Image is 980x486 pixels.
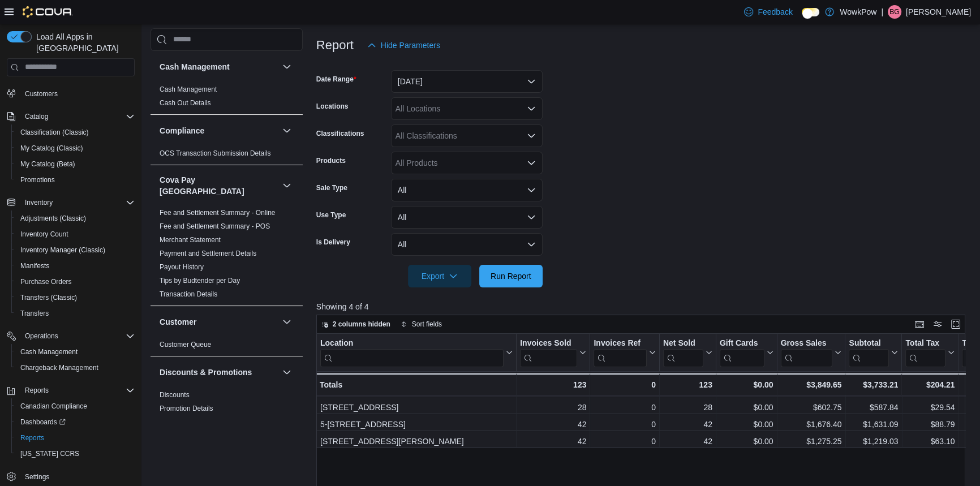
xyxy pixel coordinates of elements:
[16,157,80,171] a: My Catalog (Beta)
[408,265,471,287] button: Export
[720,378,773,392] div: $0.00
[11,156,139,172] button: My Catalog (Beta)
[160,85,217,93] a: Cash Management
[320,338,513,367] button: Location
[16,227,73,241] a: Inventory Count
[520,338,577,349] div: Invoices Sold
[160,125,278,136] button: Compliance
[160,391,190,399] a: Discounts
[20,293,77,302] span: Transfers (Classic)
[11,172,139,188] button: Promotions
[2,109,139,124] button: Catalog
[905,401,955,414] div: $29.54
[20,363,98,372] span: Chargeback Management
[594,418,655,431] div: 0
[663,401,712,414] div: 28
[11,290,139,306] button: Transfers (Classic)
[160,222,270,230] a: Fee and Settlement Summary - POS
[720,418,773,431] div: $0.00
[663,338,703,349] div: Net Sold
[2,195,139,210] button: Inventory
[16,307,53,320] a: Transfers
[11,360,139,376] button: Chargeback Management
[20,384,53,397] button: Reports
[720,435,773,448] div: $0.00
[802,16,802,17] span: Dark Mode
[11,446,139,462] button: [US_STATE] CCRS
[280,60,294,74] button: Cash Management
[594,435,655,448] div: 0
[780,338,832,367] div: Gross Sales
[316,156,346,165] label: Products
[780,338,832,349] div: Gross Sales
[20,86,135,100] span: Customers
[381,40,440,51] span: Hide Parameters
[20,246,105,255] span: Inventory Manager (Classic)
[20,144,83,153] span: My Catalog (Classic)
[16,227,135,241] span: Inventory Count
[881,5,883,19] p: |
[160,99,211,107] a: Cash Out Details
[720,338,764,349] div: Gift Cards
[905,338,945,349] div: Total Tax
[20,160,75,169] span: My Catalog (Beta)
[740,1,797,23] a: Feedback
[16,141,135,155] span: My Catalog (Classic)
[594,378,655,392] div: 0
[11,430,139,446] button: Reports
[11,344,139,360] button: Cash Management
[849,338,898,367] button: Subtotal
[20,214,86,223] span: Adjustments (Classic)
[160,263,204,272] span: Payout History
[663,378,712,392] div: 123
[663,435,712,448] div: 42
[316,210,346,220] label: Use Type
[160,85,217,94] span: Cash Management
[16,275,76,289] a: Purchase Orders
[527,131,536,140] button: Open list of options
[160,405,213,412] a: Promotion Details
[20,329,135,343] span: Operations
[415,265,465,287] span: Export
[16,173,135,187] span: Promotions
[802,8,819,17] input: Dark Mode
[316,183,347,192] label: Sale Type
[320,338,504,349] div: Location
[520,378,586,392] div: 123
[316,102,349,111] label: Locations
[391,233,543,256] button: All
[949,317,962,331] button: Enter fullscreen
[527,158,536,167] button: Open list of options
[160,125,204,136] h3: Compliance
[160,250,256,257] a: Payment and Settlement Details
[20,309,49,318] span: Transfers
[20,277,72,286] span: Purchase Orders
[16,243,110,257] a: Inventory Manager (Classic)
[16,126,135,139] span: Classification (Classic)
[889,5,899,19] span: BG
[160,209,276,217] a: Fee and Settlement Summary - Online
[320,435,513,448] div: [STREET_ADDRESS][PERSON_NAME]
[594,401,655,414] div: 0
[316,38,354,52] h3: Report
[20,470,135,484] span: Settings
[320,401,513,414] div: [STREET_ADDRESS]
[316,301,972,312] p: Showing 4 of 4
[520,435,586,448] div: 42
[849,401,898,414] div: $587.84
[906,5,971,19] p: [PERSON_NAME]
[280,124,294,137] button: Compliance
[160,98,211,107] span: Cash Out Details
[160,61,278,72] button: Cash Management
[160,61,230,72] h3: Cash Management
[663,338,703,367] div: Net Sold
[25,332,58,341] span: Operations
[160,174,278,197] h3: Cova Pay [GEOGRAPHIC_DATA]
[594,338,646,367] div: Invoices Ref
[20,261,49,270] span: Manifests
[160,263,204,271] a: Payout History
[20,87,62,101] a: Customers
[905,418,955,431] div: $88.79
